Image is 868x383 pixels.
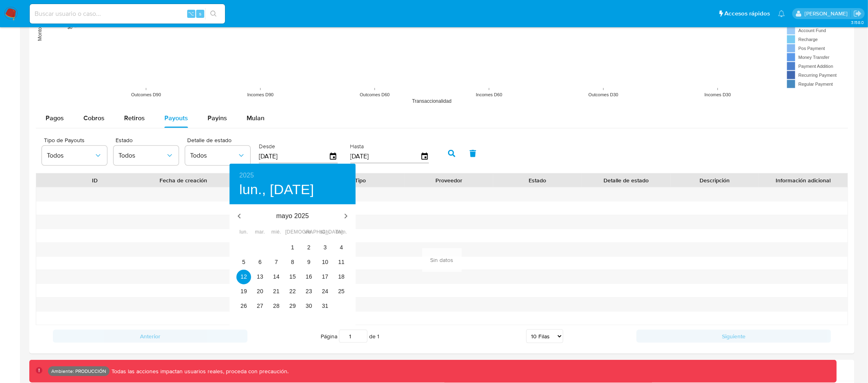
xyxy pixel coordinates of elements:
[257,287,263,295] p: 20
[285,240,300,255] button: 1
[289,273,296,281] p: 15
[269,284,284,299] button: 21
[269,228,284,236] span: mié.
[257,273,263,281] p: 13
[253,255,267,270] button: 6
[249,211,336,221] p: mayo 2025
[289,302,296,310] p: 29
[318,299,332,314] button: 31
[285,284,300,299] button: 22
[239,181,314,198] button: lun., [DATE]
[236,270,251,284] button: 12
[318,270,332,284] button: 17
[322,258,328,266] p: 10
[291,258,294,266] p: 8
[273,287,280,295] p: 21
[307,258,310,266] p: 9
[324,243,327,251] p: 3
[239,170,254,181] button: 2025
[241,287,247,295] p: 19
[302,299,316,314] button: 30
[338,273,345,281] p: 18
[275,258,278,266] p: 7
[285,270,300,284] button: 15
[322,302,328,310] p: 31
[241,302,247,310] p: 26
[340,243,343,251] p: 4
[285,228,300,236] span: [DEMOGRAPHIC_DATA].
[236,228,251,236] span: lun.
[257,302,263,310] p: 27
[302,255,316,270] button: 9
[302,270,316,284] button: 16
[306,273,312,281] p: 16
[306,302,312,310] p: 30
[318,255,332,270] button: 10
[291,243,294,251] p: 1
[269,270,284,284] button: 14
[302,228,316,236] span: vie.
[334,284,349,299] button: 25
[334,240,349,255] button: 4
[338,287,345,295] p: 25
[236,299,251,314] button: 26
[289,287,296,295] p: 22
[338,258,345,266] p: 11
[236,284,251,299] button: 19
[253,284,267,299] button: 20
[334,270,349,284] button: 18
[318,284,332,299] button: 24
[253,299,267,314] button: 27
[302,240,316,255] button: 2
[318,240,332,255] button: 3
[269,299,284,314] button: 28
[322,273,328,281] p: 17
[253,228,267,236] span: mar.
[306,287,312,295] p: 23
[258,258,262,266] p: 6
[334,228,349,236] span: dom.
[285,255,300,270] button: 8
[269,255,284,270] button: 7
[236,255,251,270] button: 5
[285,299,300,314] button: 29
[334,255,349,270] button: 11
[242,258,245,266] p: 5
[302,284,316,299] button: 23
[241,273,247,281] p: 12
[273,302,280,310] p: 28
[273,273,280,281] p: 14
[322,287,328,295] p: 24
[253,270,267,284] button: 13
[318,228,332,236] span: sáb.
[307,243,310,251] p: 2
